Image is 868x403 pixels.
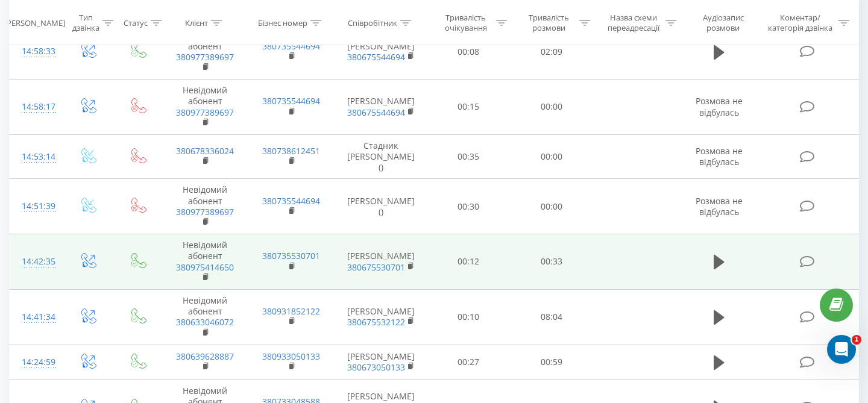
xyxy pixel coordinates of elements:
td: [PERSON_NAME] [335,24,427,80]
div: Тривалість очікування [438,13,494,33]
td: 00:33 [510,234,593,290]
div: Аудіозапис розмови [690,13,756,33]
a: 380738612451 [262,145,320,157]
div: 14:41:34 [22,305,51,329]
td: Невідомий абонент [162,234,248,290]
a: 380735544694 [262,195,320,207]
td: Стадник [PERSON_NAME] () [335,134,427,179]
span: Розмова не відбулась [696,95,743,117]
td: 00:15 [427,80,511,135]
div: 14:24:59 [22,351,51,374]
td: 00:08 [427,24,511,80]
div: Назва схеми переадресації [604,13,662,33]
a: 380735544694 [262,40,320,52]
span: 1 [852,335,861,345]
a: 380675544694 [347,107,405,118]
a: 380675530701 [347,261,405,273]
td: [PERSON_NAME] [335,345,427,380]
td: 00:35 [427,134,511,179]
td: 00:00 [510,179,593,234]
div: Співробітник [348,17,397,28]
div: 14:53:14 [22,145,51,169]
a: 380675532122 [347,316,405,328]
td: Невідомий абонент [162,24,248,80]
a: 380633046072 [176,316,234,328]
div: 14:58:33 [22,40,51,63]
div: 14:42:35 [22,250,51,273]
a: 380639628887 [176,351,234,362]
a: 380735530701 [262,250,320,261]
div: Бізнес номер [258,17,307,28]
div: Тип дзвінка [72,13,99,33]
a: 380933050133 [262,351,320,362]
a: 380977389697 [176,206,234,217]
div: Клієнт [185,17,208,28]
td: 00:00 [510,134,593,179]
a: 380977389697 [176,51,234,63]
div: 14:58:17 [22,95,51,119]
a: 380678336024 [176,145,234,157]
td: 00:10 [427,289,511,345]
span: Розмова не відбулась [696,145,743,167]
a: 380735544694 [262,95,320,107]
iframe: Intercom live chat [827,335,856,364]
td: [PERSON_NAME] [335,289,427,345]
td: 00:30 [427,179,511,234]
div: [PERSON_NAME] [4,17,65,28]
a: 380931852122 [262,305,320,317]
td: 00:27 [427,345,511,380]
td: 02:09 [510,24,593,80]
div: Коментар/категорія дзвінка [765,13,835,33]
div: Тривалість розмови [521,13,576,33]
td: 00:00 [510,80,593,135]
td: Невідомий абонент [162,289,248,345]
td: 00:12 [427,234,511,290]
span: Розмова не відбулась [696,195,743,217]
a: 380977389697 [176,107,234,118]
td: [PERSON_NAME] [335,234,427,290]
a: 380975414650 [176,261,234,273]
div: 14:51:39 [22,195,51,218]
a: 380675544694 [347,51,405,63]
td: [PERSON_NAME] [335,80,427,135]
a: 380673050133 [347,361,405,373]
td: Невідомий абонент [162,179,248,234]
div: Статус [124,17,148,28]
td: [PERSON_NAME] () [335,179,427,234]
td: 00:59 [510,345,593,380]
td: Невідомий абонент [162,80,248,135]
td: 08:04 [510,289,593,345]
